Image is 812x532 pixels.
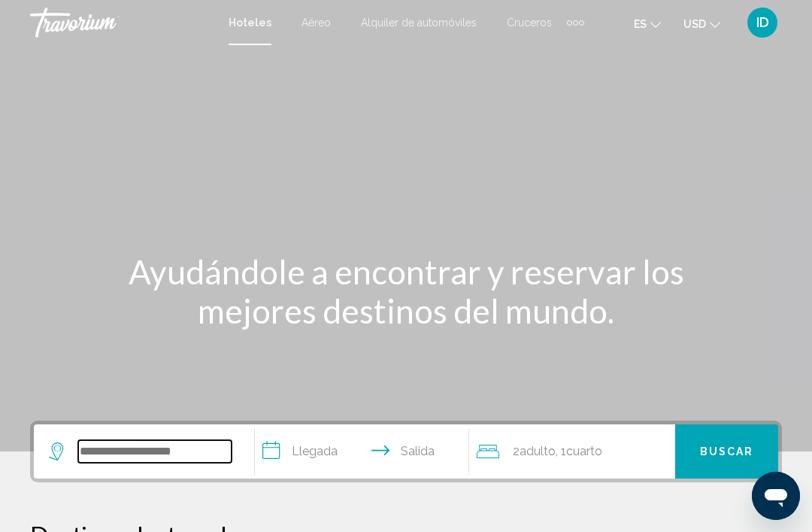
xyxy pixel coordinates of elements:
span: Adulto [520,444,556,458]
a: Aéreo [301,17,331,29]
span: , 1 [556,441,602,462]
iframe: Button to launch messaging window [752,472,800,520]
button: Extra navigation items [567,11,584,35]
button: Change language [634,13,661,35]
button: Buscar [675,424,778,479]
a: Cruceros [507,17,552,29]
span: es [634,18,647,30]
span: ID [756,15,769,30]
button: Change currency [683,13,720,35]
span: USD [683,18,706,30]
h1: Ayudándole a encontrar y reservar los mejores destinos del mundo. [124,252,688,330]
div: Search widget [34,424,778,479]
span: Cuarto [566,444,602,458]
a: Hoteles [229,17,271,29]
span: Buscar [700,446,754,458]
span: 2 [513,441,556,462]
button: User Menu [743,7,782,38]
a: Travorium [30,8,214,38]
button: Check in and out dates [255,424,468,479]
button: Travelers: 2 adults, 0 children [469,424,675,479]
a: Alquiler de automóviles [361,17,477,29]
